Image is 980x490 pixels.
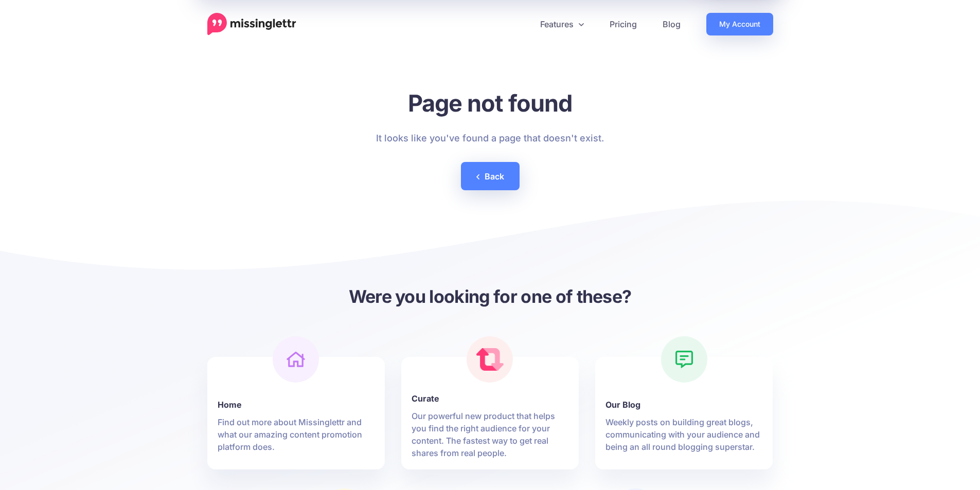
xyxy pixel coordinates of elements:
a: Home Find out more about Missinglettr and what our amazing content promotion platform does. [218,386,375,453]
a: Pricing [597,13,650,35]
a: My Account [706,13,773,35]
b: Our Blog [605,398,762,411]
b: Curate [412,392,568,405]
a: Curate Our powerful new product that helps you find the right audience for your content. The fast... [412,380,568,459]
img: curate.png [476,348,504,371]
a: Our Blog Weekly posts on building great blogs, communicating with your audience and being an all ... [605,386,762,453]
a: Features [527,13,597,35]
b: Home [218,398,375,411]
p: It looks like you've found a page that doesn't exist. [376,130,604,147]
h3: Were you looking for one of these? [207,285,773,308]
a: Back [461,162,520,190]
p: Weekly posts on building great blogs, communicating with your audience and being an all round blo... [605,416,762,453]
p: Our powerful new product that helps you find the right audience for your content. The fastest way... [412,410,568,459]
h1: Page not found [376,89,604,117]
a: Blog [650,13,693,35]
p: Find out more about Missinglettr and what our amazing content promotion platform does. [218,416,375,453]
